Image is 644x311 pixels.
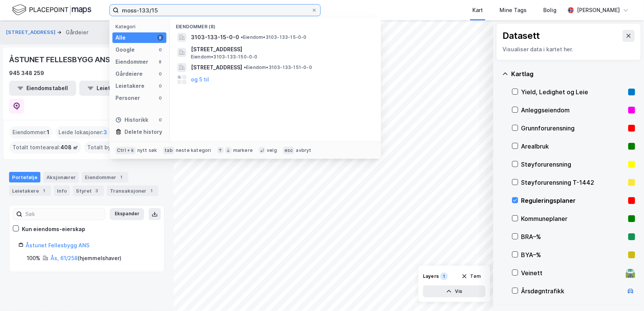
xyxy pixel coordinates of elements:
div: neste kategori [176,147,211,153]
div: Eiendommer [82,172,128,182]
div: Reguleringsplaner [521,196,625,205]
button: Eiendomstabell [9,81,76,96]
div: Årsdøgntrafikk [521,286,623,296]
span: [STREET_ADDRESS] [191,63,242,72]
div: Leietakere [9,185,51,196]
span: 408 ㎡ [60,143,78,152]
div: Støyforurensning [521,160,625,169]
span: 3 [103,128,107,137]
button: og 5 til [191,75,209,84]
div: Layers [423,273,439,279]
div: 8 [157,59,163,65]
div: 8 [157,35,163,41]
div: Transaksjoner [107,185,158,196]
div: 1 [118,173,125,181]
div: Personer [115,93,140,103]
div: Aksjonærer [43,172,79,182]
div: Kategori [115,24,166,29]
div: 0 [157,71,163,77]
div: Info [54,185,70,196]
span: • [244,64,246,70]
input: Søk på adresse, matrikkel, gårdeiere, leietakere eller personer [119,5,311,16]
div: Grunnforurensning [521,124,625,133]
div: Eiendommer [115,57,148,66]
div: 1 [440,273,448,280]
div: 0 [157,117,163,123]
div: Historikk [115,115,148,124]
div: nytt søk [137,147,157,153]
div: BYA–% [521,250,625,259]
button: Tøm [456,270,486,282]
div: Leide lokasjoner : [55,126,110,138]
div: markere [233,147,253,153]
span: 3103-133-15-0-0 [191,33,239,42]
div: Mine Tags [500,6,527,15]
div: 1 [40,187,48,195]
button: Vis [423,285,486,297]
div: BRA–% [521,232,625,241]
div: ÅSTUNET FELLESBYGG ANS [9,54,112,66]
input: Søk [22,208,105,220]
div: 3 [93,187,101,195]
div: Google [115,45,135,54]
div: Visualiser data i kartet her. [503,45,635,54]
div: Ctrl + k [115,147,136,154]
div: Styret [73,185,104,196]
div: Støyforurensning T-1442 [521,178,625,187]
div: Kun eiendoms-eierskap [22,225,85,234]
div: Totalt tomteareal : [9,141,81,153]
img: logo.f888ab2527a4732fd821a326f86c7f29.svg [12,3,91,17]
div: Eiendommer (8) [170,18,381,31]
div: esc [283,147,295,154]
div: [PERSON_NAME] [577,6,620,15]
div: Datasett [503,30,540,42]
div: Eiendommer : [9,126,52,138]
span: Eiendom • 3103-133-15-0-0 [241,34,307,40]
button: [STREET_ADDRESS] [6,29,57,36]
div: Bolig [543,6,556,15]
div: ( hjemmelshaver ) [51,254,121,263]
button: Leietakertabell [79,81,146,96]
div: Alle [115,33,126,42]
div: Portefølje [9,172,40,182]
a: Ås, 61/258 [51,255,78,261]
div: Kartlag [511,69,635,78]
iframe: Chat Widget [606,275,644,311]
span: 1 [47,128,49,137]
div: avbryt [296,147,311,153]
div: 0 [157,47,163,53]
button: Ekspander [110,208,144,220]
div: Anleggseiendom [521,106,625,115]
div: velg [267,147,277,153]
div: 0 [157,83,163,89]
div: Arealbruk [521,142,625,151]
div: tab [163,147,174,154]
div: Veinett [521,268,623,277]
div: Kontrollprogram for chat [606,275,644,311]
div: 0 [157,95,163,101]
span: Eiendom • 3103-133-151-0-0 [244,64,312,70]
span: [STREET_ADDRESS] [191,45,372,54]
div: Delete history [124,127,162,136]
div: Kart [472,6,483,15]
div: 1 [148,187,155,195]
div: Totalt byggareal : [84,141,153,153]
div: 945 348 259 [9,69,44,78]
div: 🛣️ [626,268,636,278]
div: Yield, Ledighet og Leie [521,87,625,97]
div: Kommuneplaner [521,214,625,223]
div: 100% [27,254,40,263]
span: • [241,34,243,40]
span: Eiendom • 3103-133-150-0-0 [191,54,258,60]
a: Åstunet Fellesbygg ANS [26,242,89,248]
div: Gårdeier [66,28,88,37]
div: Gårdeiere [115,69,143,78]
div: Leietakere [115,81,144,90]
